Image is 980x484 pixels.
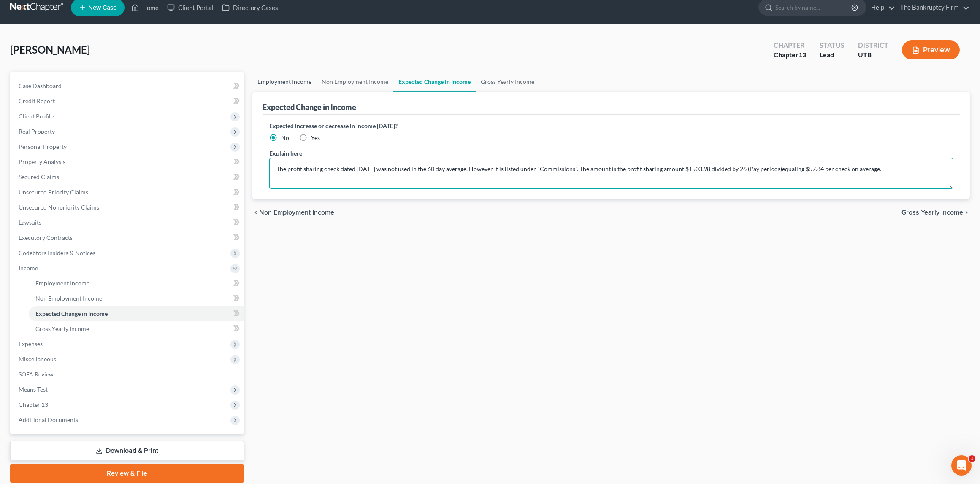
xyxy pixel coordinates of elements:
[799,51,806,59] span: 13
[19,401,48,408] span: Chapter 13
[774,50,806,60] div: Chapter
[269,121,953,130] label: Expected increase or decrease in income [DATE]?
[252,72,317,92] a: Employment Income
[10,441,244,461] a: Download & Print
[263,102,356,112] div: Expected Change in Income
[858,50,888,60] div: UTB
[29,306,244,321] a: Expected Change in Income
[252,209,259,216] i: chevron_left
[35,325,89,332] span: Gross Yearly Income
[19,340,43,347] span: Expenses
[35,310,108,317] span: Expected Change in Income
[19,264,38,272] span: Income
[19,188,88,196] span: Unsecured Priority Claims
[12,78,244,94] a: Case Dashboard
[19,355,56,363] span: Miscellaneous
[19,82,62,89] span: Case Dashboard
[88,5,116,11] span: New Case
[12,230,244,245] a: Executory Contracts
[12,367,244,382] a: SOFA Review
[19,234,73,241] span: Executory Contracts
[19,249,95,256] span: Codebtors Insiders & Notices
[901,209,963,216] span: Gross Yearly Income
[19,113,54,120] span: Client Profile
[12,94,244,109] a: Credit Report
[12,169,244,185] a: Secured Claims
[902,40,960,59] button: Preview
[476,72,539,92] a: Gross Yearly Income
[19,386,48,393] span: Means Test
[311,134,320,141] span: Yes
[19,158,65,165] span: Property Analysis
[19,143,67,150] span: Personal Property
[951,455,972,476] iframe: Intercom live chat
[19,173,59,180] span: Secured Claims
[35,280,89,287] span: Employment Income
[29,321,244,336] a: Gross Yearly Income
[35,295,102,302] span: Non Employment Income
[281,134,289,141] span: No
[269,149,302,158] label: Explain here
[10,464,244,483] a: Review & File
[19,128,55,135] span: Real Property
[12,154,244,169] a: Property Analysis
[820,50,845,60] div: Lead
[858,40,888,50] div: District
[259,209,334,216] span: Non Employment Income
[19,371,54,378] span: SOFA Review
[774,40,806,50] div: Chapter
[969,455,975,462] span: 1
[19,219,41,226] span: Lawsuits
[252,209,334,216] button: chevron_left Non Employment Income
[901,209,970,216] button: Gross Yearly Income chevron_right
[19,204,99,211] span: Unsecured Nonpriority Claims
[29,291,244,306] a: Non Employment Income
[12,200,244,215] a: Unsecured Nonpriority Claims
[317,72,393,92] a: Non Employment Income
[19,416,78,423] span: Additional Documents
[12,185,244,200] a: Unsecured Priority Claims
[12,215,244,230] a: Lawsuits
[19,97,55,105] span: Credit Report
[820,40,845,50] div: Status
[963,209,970,216] i: chevron_right
[29,276,244,291] a: Employment Income
[10,43,90,56] span: [PERSON_NAME]
[393,72,476,92] a: Expected Change in Income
